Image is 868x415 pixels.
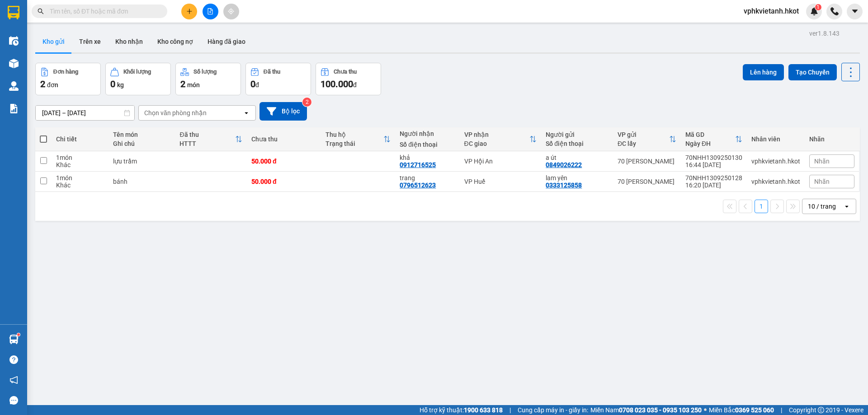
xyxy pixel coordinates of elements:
[17,333,20,336] sup: 1
[9,59,19,68] img: warehouse-icon
[400,174,455,182] div: trang
[613,127,681,151] th: Toggle SortBy
[619,406,702,414] strong: 0708 023 035 - 0935 103 250
[113,140,171,147] div: Ghi chú
[735,406,774,414] strong: 0369 525 060
[9,376,18,384] span: notification
[56,135,104,143] div: Chi tiết
[400,154,455,161] div: khả
[400,182,436,189] div: 0796512623
[186,8,193,14] span: plus
[207,8,213,14] span: file-add
[751,135,800,143] div: Nhân viên
[9,355,18,364] span: question-circle
[72,31,108,52] button: Trên xe
[400,141,455,148] div: Số điện thoại
[685,154,742,161] div: 70NHH1309250130
[325,131,383,138] div: Thu hộ
[250,79,255,89] span: 0
[40,79,45,89] span: 2
[150,31,200,52] button: Kho công nợ
[818,407,824,413] span: copyright
[113,131,171,138] div: Tên món
[228,8,234,14] span: aim
[187,81,200,89] span: món
[685,174,742,182] div: 70NHH1309250128
[546,154,609,161] div: a út
[681,127,747,151] th: Toggle SortBy
[9,81,19,91] img: warehouse-icon
[251,135,316,143] div: Chưa thu
[546,140,609,147] div: Số điện thoại
[321,79,353,89] span: 100.000
[464,406,503,414] strong: 1900 633 818
[144,108,207,117] div: Chọn văn phòng nhận
[546,131,609,138] div: Người gửi
[180,79,185,89] span: 2
[9,396,18,405] span: message
[590,405,702,415] span: Miền Nam
[816,4,820,10] span: 1
[755,200,768,213] button: 1
[56,154,104,161] div: 1 món
[546,161,582,168] div: 0849026222
[851,7,859,15] span: caret-down
[809,28,840,38] div: ver 1.8.143
[245,63,311,95] button: Đã thu0đ
[259,102,307,121] button: Bộ lọc
[685,161,742,168] div: 16:44 [DATE]
[809,135,854,143] div: Nhãn
[464,158,537,165] div: VP Hội An
[110,79,115,89] span: 0
[56,161,104,168] div: Khác
[781,405,782,415] span: |
[179,131,235,138] div: Đã thu
[843,203,850,210] svg: open
[223,4,239,19] button: aim
[302,98,311,107] sup: 2
[203,4,218,19] button: file-add
[460,127,542,151] th: Toggle SortBy
[56,182,104,189] div: Khác
[353,81,357,89] span: đ
[243,109,250,117] svg: open
[814,178,830,185] span: Nhãn
[200,31,253,52] button: Hàng đã giao
[751,158,800,165] div: vphkvietanh.hkot
[316,63,381,95] button: Chưa thu100.000đ
[618,158,676,165] div: 70 [PERSON_NAME]
[830,7,839,15] img: phone-icon
[788,64,837,80] button: Tạo Chuyến
[47,81,58,89] span: đơn
[420,405,503,415] span: Hỗ trợ kỹ thuật:
[179,140,235,147] div: HTTT
[400,161,436,168] div: 0912716525
[264,69,280,75] div: Đã thu
[464,178,537,185] div: VP Huế
[685,131,735,138] div: Mã GD
[814,158,830,165] span: Nhãn
[56,174,104,182] div: 1 món
[325,140,383,147] div: Trạng thái
[193,69,217,75] div: Số lượng
[400,130,455,137] div: Người nhận
[509,405,511,415] span: |
[815,4,821,10] sup: 1
[464,131,530,138] div: VP nhận
[685,182,742,189] div: 16:20 [DATE]
[546,182,582,189] div: 0333125858
[255,81,259,89] span: đ
[618,178,676,185] div: 70 [PERSON_NAME]
[113,158,171,165] div: lựu trầm
[113,178,171,185] div: bánh
[123,69,151,75] div: Khối lượng
[736,5,806,17] span: vphkvietanh.hkot
[35,31,72,52] button: Kho gửi
[808,202,836,211] div: 10 / trang
[518,405,588,415] span: Cung cấp máy in - giấy in:
[464,140,530,147] div: ĐC giao
[685,140,735,147] div: Ngày ĐH
[751,178,800,185] div: vphkvietanh.hkot
[334,69,357,75] div: Chưa thu
[35,63,101,95] button: Đơn hàng2đơn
